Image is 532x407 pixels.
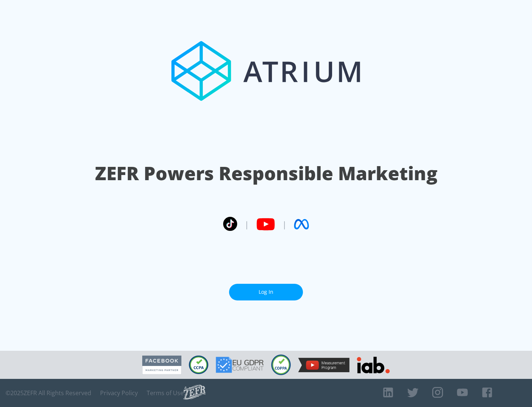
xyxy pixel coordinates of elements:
span: | [245,219,249,230]
img: CCPA Compliant [189,356,208,374]
span: | [282,219,287,230]
img: IAB [357,357,390,373]
img: YouTube Measurement Program [298,358,349,372]
img: COPPA Compliant [271,354,291,375]
img: GDPR Compliant [216,357,264,373]
h1: ZEFR Powers Responsible Marketing [95,161,437,186]
a: Privacy Policy [100,389,138,397]
img: Facebook Marketing Partner [142,356,181,374]
a: Log In [229,284,303,300]
a: Terms of Use [147,389,184,397]
span: © 2025 ZEFR All Rights Reserved [6,389,91,397]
